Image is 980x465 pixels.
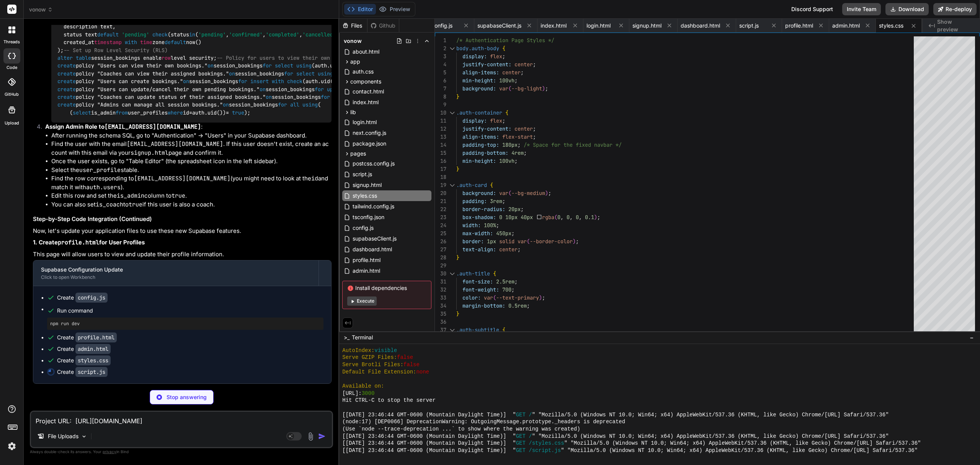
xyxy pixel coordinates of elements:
[456,326,499,333] span: .auth-subtitle
[33,227,332,236] p: Now, let's update your application files to use these new Supabase features.
[302,102,318,108] span: using
[511,149,524,156] span: 4rem
[229,31,263,38] span: 'confirmed'
[374,347,397,354] span: visible
[542,214,555,221] span: rgba
[527,238,530,245] span: (
[462,238,484,245] span: border:
[96,201,123,208] code: is_coach
[462,246,496,253] span: text-align:
[632,22,661,29] span: signup.html
[5,120,19,126] label: Upload
[456,182,487,188] span: .auth-card
[435,254,446,262] div: 28
[462,214,496,221] span: box-shadow:
[499,214,502,221] span: 0
[3,39,20,45] label: threads
[435,109,446,117] div: 10
[122,31,149,38] span: 'pending'
[524,141,622,148] span: /* Space for the fixed navbar */
[58,239,99,246] code: profile.html
[447,326,457,334] div: Click to collapse the range.
[352,213,385,222] span: tsconfig.json
[435,181,446,189] div: 19
[542,85,545,92] span: )
[462,125,511,132] span: justify-content:
[447,44,457,52] div: Click to collapse the range.
[352,47,380,56] span: about.html
[970,334,974,341] span: −
[499,77,514,84] span: 100vh
[57,334,117,341] div: Create
[352,191,378,200] span: styles.css
[937,18,974,33] span: Show preview
[140,39,152,46] span: time
[533,125,536,132] span: ;
[521,69,524,76] span: ;
[484,294,493,301] span: var
[41,266,311,273] div: Supabase Configuration Update
[435,165,446,173] div: 17
[339,22,367,29] div: Files
[352,334,373,341] span: Terminal
[739,22,759,29] span: script.js
[502,117,505,124] span: ;
[462,149,508,156] span: padding-bottom:
[347,296,377,306] button: Execute
[499,157,514,164] span: 100vh
[681,22,720,29] span: dashboard.html
[502,45,505,52] span: {
[533,133,536,140] span: ;
[435,246,446,254] div: 27
[586,22,611,29] span: login.html
[462,230,493,237] span: max-width:
[541,22,567,29] span: index.html
[514,77,518,84] span: ;
[493,270,496,277] span: {
[352,139,387,148] span: package.json
[376,4,413,15] button: Preview
[514,125,533,132] span: center
[511,85,542,92] span: --bg-light
[521,214,533,221] span: 40px
[542,294,545,301] span: ;
[462,141,499,148] span: padding-top:
[462,133,499,140] span: align-items:
[86,183,121,191] code: auth.users
[342,354,397,361] span: Serve GZIP Files:
[278,102,287,108] span: for
[462,53,487,60] span: display:
[435,101,446,109] div: 9
[558,214,561,221] span: 0
[435,229,446,237] div: 25
[462,61,511,68] span: justify-content:
[352,266,381,275] span: admin.html
[545,190,548,196] span: )
[33,260,318,286] button: Supabase Configuration UpdateClick to open Workbench
[75,293,108,303] code: config.js
[131,149,168,157] code: signup.html
[530,238,573,245] span: --border-color
[263,62,272,69] span: for
[496,230,511,237] span: 450px
[183,78,189,85] span: on
[435,125,446,133] div: 12
[435,77,446,85] div: 6
[505,214,518,221] span: 10px
[502,141,518,148] span: 180px
[518,246,521,253] span: ;
[352,159,395,168] span: postcss.config.js
[45,123,201,130] strong: Assign Admin Role to
[73,109,91,116] span: select
[447,109,457,117] div: Click to collapse the range.
[435,173,446,181] div: 18
[456,270,490,277] span: .auth-title
[33,250,332,259] p: This page will allow users to view and update their profile information.
[462,77,496,84] span: min-height:
[352,128,387,138] span: next.config.js
[435,52,446,61] div: 3
[968,331,975,344] button: −
[57,102,76,108] span: create
[435,213,446,221] div: 23
[318,432,326,440] img: icon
